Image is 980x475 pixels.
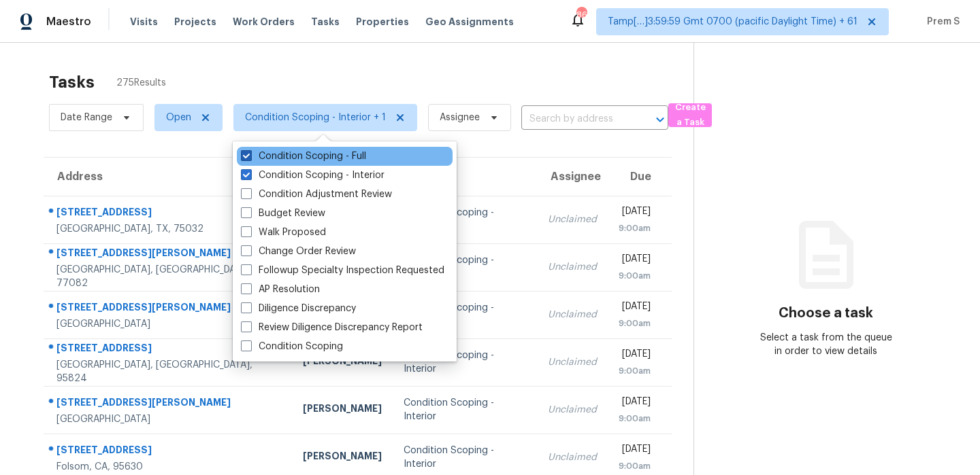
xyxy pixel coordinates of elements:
div: Condition Scoping - Interior [404,206,526,233]
span: Tamp[…]3:59:59 Gmt 0700 (pacific Daylight Time) + 61 [608,15,857,29]
span: Visits [130,15,158,29]
div: Unclaimed [548,260,597,274]
div: [DATE] [619,347,651,364]
span: 275 Results [116,76,166,90]
span: Assignee [440,111,480,124]
th: Type [393,158,537,196]
span: Geo Assignments [425,15,514,29]
div: Condition Scoping - Interior [404,301,526,328]
label: AP Resolution [241,283,320,296]
span: Projects [174,15,216,29]
label: Diligence Discrepancy [241,302,356,315]
div: Condition Scoping - Interior [404,444,526,471]
div: [DATE] [619,252,651,269]
div: [PERSON_NAME] [303,449,382,466]
h3: Choose a task [779,306,873,320]
div: Unclaimed [548,403,597,417]
label: Condition Scoping - Interior [241,169,385,182]
div: [STREET_ADDRESS][PERSON_NAME] [56,395,281,412]
div: [STREET_ADDRESS] [56,443,281,460]
div: Unclaimed [548,451,597,464]
span: Properties [356,15,409,29]
div: [STREET_ADDRESS] [56,341,281,358]
div: 9:00am [619,317,651,330]
th: Address [44,158,292,196]
div: Unclaimed [548,308,597,321]
span: Work Orders [233,15,295,29]
span: Create a Task [675,100,705,131]
div: [DATE] [619,395,651,412]
div: Unclaimed [548,355,597,369]
div: [STREET_ADDRESS] [56,205,281,222]
div: 867 [576,8,586,22]
span: Tasks [311,17,340,27]
div: 9:00am [619,459,651,473]
div: [GEOGRAPHIC_DATA] [56,317,281,331]
label: Condition Scoping [241,340,343,353]
div: [GEOGRAPHIC_DATA], TX, 75032 [56,222,281,236]
span: Condition Scoping - Interior + 1 [245,111,386,124]
h2: Tasks [49,75,95,89]
div: Folsom, CA, 95630 [56,460,281,474]
th: Due [608,158,672,196]
div: Unclaimed [548,213,597,226]
button: Open [651,110,670,129]
div: [GEOGRAPHIC_DATA], [GEOGRAPHIC_DATA], 95824 [56,358,281,385]
label: Followup Specialty Inspection Requested [241,264,444,277]
div: [DATE] [619,205,651,222]
div: Condition Scoping - Interior [404,396,526,423]
div: 9:00am [619,412,651,425]
span: Prem S [921,15,960,29]
div: [DATE] [619,442,651,459]
label: Condition Scoping - Full [241,149,366,163]
div: [PERSON_NAME] [303,354,382,371]
div: 9:00am [619,269,651,283]
span: Date Range [61,111,112,124]
label: Budget Review [241,207,325,220]
div: [PERSON_NAME] [303,402,382,419]
span: Maestro [46,15,91,29]
div: [STREET_ADDRESS][PERSON_NAME] [56,300,281,317]
div: [STREET_ADDRESS][PERSON_NAME] [56,246,281,263]
div: [GEOGRAPHIC_DATA] [56,412,281,426]
div: 9:00am [619,222,651,235]
span: Open [166,111,191,124]
label: Change Order Review [241,245,356,258]
div: Condition Scoping - Interior [404,253,526,281]
input: Search by address [521,109,630,130]
div: [DATE] [619,300,651,317]
th: Assignee [537,158,608,196]
button: Create a Task [668,103,712,127]
div: Select a task from the queue in order to view details [760,331,892,358]
div: Condition Scoping - Interior [404,349,526,376]
label: Condition Adjustment Review [241,188,392,201]
div: 9:00am [619,364,651,378]
label: Review Diligence Discrepancy Report [241,321,423,334]
div: [GEOGRAPHIC_DATA], [GEOGRAPHIC_DATA], 77082 [56,263,281,290]
label: Walk Proposed [241,226,326,239]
